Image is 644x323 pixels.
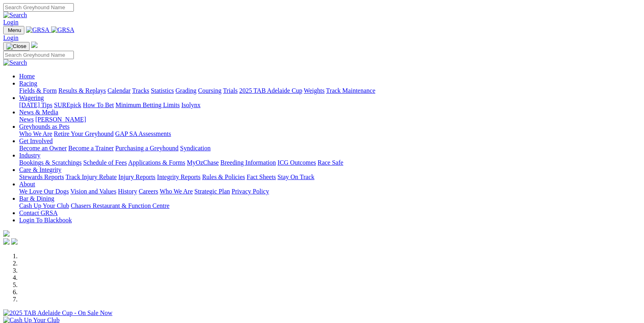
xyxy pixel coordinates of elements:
a: Syndication [180,145,210,152]
div: Get Involved [19,145,641,152]
img: 2025 TAB Adelaide Cup - On Sale Now [3,309,113,317]
a: Stay On Track [277,173,314,180]
div: Wagering [19,102,641,109]
div: About [19,188,641,195]
input: Search [3,3,74,12]
div: Industry [19,159,641,166]
a: About [19,181,35,187]
a: Become an Owner [19,145,67,152]
a: SUREpick [54,102,81,108]
a: Statistics [151,87,174,94]
a: How To Bet [83,102,114,108]
img: logo-grsa-white.png [31,42,38,48]
a: News & Media [19,109,58,116]
a: Fields & Form [19,87,57,94]
img: logo-grsa-white.png [3,230,10,237]
a: Login To Blackbook [19,217,72,223]
button: Toggle navigation [3,42,30,51]
a: Rules & Policies [202,173,245,180]
div: Care & Integrity [19,173,641,181]
a: Care & Integrity [19,166,61,173]
a: Applications & Forms [128,159,185,166]
a: Home [19,73,35,80]
a: GAP SA Assessments [115,130,171,137]
a: Who We Are [160,188,193,195]
a: Results & Replays [58,87,106,94]
button: Toggle navigation [3,26,24,34]
a: Fact Sheets [247,173,276,180]
a: [PERSON_NAME] [35,116,86,123]
a: Become a Trainer [68,145,114,152]
a: Purchasing a Greyhound [115,145,178,152]
a: ICG Outcomes [277,159,316,166]
a: Track Injury Rebate [65,173,117,180]
a: MyOzChase [187,159,219,166]
img: twitter.svg [11,238,18,245]
a: Retire Your Greyhound [54,130,114,137]
img: facebook.svg [3,238,10,245]
a: Grading [176,87,196,94]
a: Isolynx [181,102,200,108]
span: Menu [8,27,21,33]
a: Bar & Dining [19,195,54,202]
div: News & Media [19,116,641,123]
a: Racing [19,80,37,87]
input: Search [3,51,74,59]
a: Schedule of Fees [83,159,127,166]
a: Industry [19,152,40,159]
a: Weights [304,87,325,94]
a: Strategic Plan [194,188,230,195]
a: Trials [223,87,238,94]
a: Bookings & Scratchings [19,159,81,166]
a: Login [3,34,18,41]
a: [DATE] Tips [19,102,52,108]
a: Who We Are [19,130,52,137]
a: Greyhounds as Pets [19,123,69,130]
img: Close [6,43,26,50]
img: GRSA [26,26,50,34]
img: Search [3,59,27,66]
a: Breeding Information [220,159,276,166]
a: Contact GRSA [19,209,57,216]
a: Cash Up Your Club [19,202,69,209]
a: Coursing [198,87,222,94]
a: Vision and Values [70,188,116,195]
a: Tracks [132,87,149,94]
a: Race Safe [317,159,343,166]
a: Privacy Policy [232,188,269,195]
div: Bar & Dining [19,202,641,209]
a: 2025 TAB Adelaide Cup [239,87,302,94]
a: We Love Our Dogs [19,188,69,195]
a: Chasers Restaurant & Function Centre [71,202,169,209]
a: Calendar [107,87,131,94]
a: Get Involved [19,138,53,144]
a: Wagering [19,94,44,101]
a: News [19,116,34,123]
img: GRSA [51,26,75,34]
a: Stewards Reports [19,173,64,180]
a: Integrity Reports [157,173,200,180]
a: History [118,188,137,195]
div: Racing [19,87,641,94]
a: Minimum Betting Limits [115,102,180,108]
img: Search [3,12,27,19]
a: Injury Reports [118,173,155,180]
div: Greyhounds as Pets [19,130,641,138]
a: Login [3,19,18,26]
a: Careers [139,188,158,195]
a: Track Maintenance [326,87,375,94]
